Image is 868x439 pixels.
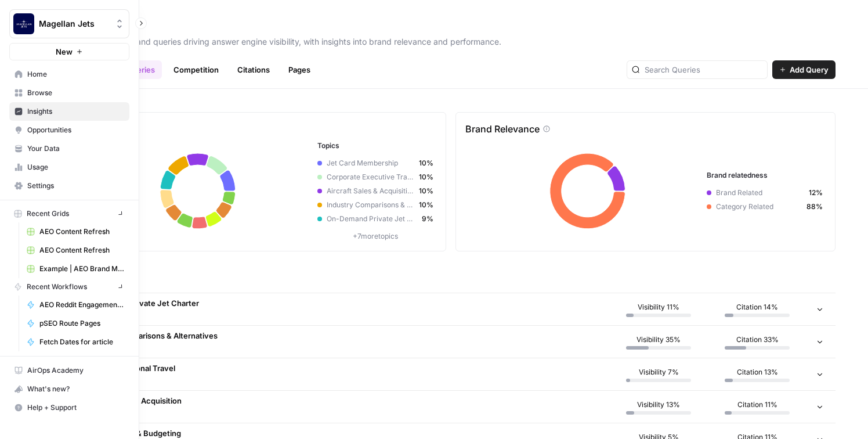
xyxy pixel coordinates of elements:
span: Example | AEO Brand Mention Outreach [39,264,124,274]
span: Brand Related [716,188,804,198]
span: Fetch Dates for article [39,337,124,347]
span: Citation 14% [736,302,778,312]
span: 88% [806,201,823,212]
span: Visibility 35% [636,334,681,345]
a: Insights [9,102,129,121]
span: Help + Support [27,402,124,413]
span: On-Demand Private Jet Charter [84,297,199,309]
a: Home [9,65,129,84]
span: On-Demand Private Jet Charter [327,214,417,224]
input: Search Queries [645,64,762,75]
span: Home [27,69,124,80]
a: pSEO Route Pages [21,314,129,333]
span: Citation 11% [737,400,777,410]
span: 50 Queries [84,344,218,354]
span: Citation 13% [737,367,778,377]
button: Recent Workflows [9,278,129,296]
span: 10% [419,186,433,196]
span: New [56,46,73,57]
span: 45 Queries [84,311,199,322]
span: Usage [27,162,124,172]
button: New [9,43,129,60]
p: Brand Relevance [465,122,540,136]
a: Settings [9,177,129,195]
span: AirOps Academy [27,365,124,376]
span: Opportunities [27,125,124,135]
a: AEO Content Refresh [21,222,129,241]
button: Recent Grids [9,205,129,222]
span: Browse [27,88,124,98]
span: Recent Workflows [27,282,87,292]
a: Fetch Dates for article [21,333,129,351]
span: 9% [422,214,433,224]
span: Recent Grids [27,208,69,219]
span: Industry Comparisons & Alternatives [84,330,218,341]
a: Your Data [9,139,129,158]
span: AEO Content Refresh [39,226,124,237]
button: What's new? [9,380,129,398]
span: Industry Comparisons & Alternatives [327,200,414,210]
h3: Topics [317,141,433,151]
span: Visibility 13% [637,400,680,410]
img: Magellan Jets Logo [13,13,34,34]
p: Explore the topics and queries driving answer engine visibility, with insights into brand relevan... [66,33,836,48]
span: Visibility 11% [638,302,679,312]
button: Help + Support [9,398,129,417]
span: Aircraft Sales & Acquisition [327,186,414,196]
span: Your Data [27,143,124,154]
a: Citations [230,60,277,79]
span: Jet Card Membership [327,158,414,168]
span: 12% [809,188,823,198]
span: Visibility 7% [639,367,679,377]
h3: Brand relatedness [707,170,823,181]
a: Competition [167,60,226,79]
a: AEO Content Refresh [21,241,129,260]
button: Add Query [772,60,836,79]
a: AEO Reddit Engagement - Fork [21,296,129,314]
span: 10% [419,200,433,210]
a: Opportunities [9,121,129,139]
a: AirOps Academy [9,361,129,380]
span: Category Related [716,201,802,212]
span: Corporate Executive Travel [327,172,414,182]
a: Usage [9,158,129,177]
span: Insights [27,106,124,117]
a: Pages [281,60,317,79]
span: Magellan Jets [39,18,109,30]
span: Citation 33% [736,334,779,345]
p: + 7 more topics [317,231,433,242]
span: 10% [419,158,433,168]
span: 10% [419,172,433,182]
a: Example | AEO Brand Mention Outreach [21,260,129,278]
span: pSEO Route Pages [39,318,124,329]
div: What's new? [10,380,129,398]
span: AEO Reddit Engagement - Fork [39,300,124,310]
a: Queries [120,60,162,79]
a: Browse [9,84,129,102]
button: Workspace: Magellan Jets [9,9,129,38]
span: AEO Content Refresh [39,245,124,256]
span: Settings [27,181,124,191]
span: Add Query [790,64,829,75]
